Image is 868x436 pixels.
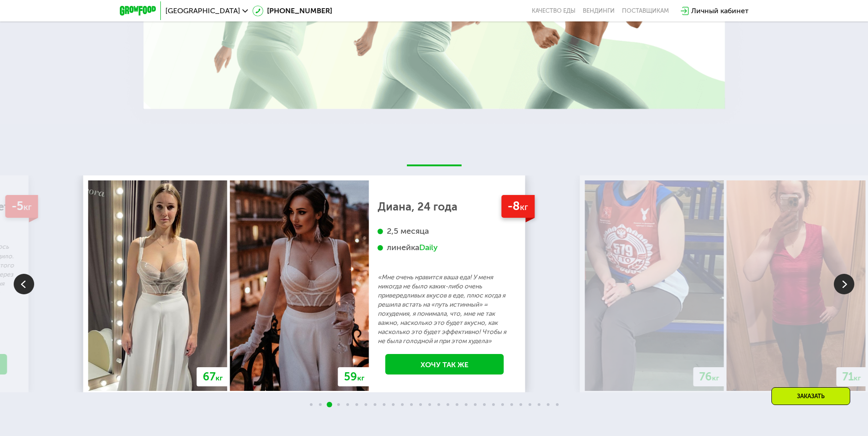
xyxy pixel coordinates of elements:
[14,274,34,294] img: Slide left
[837,367,867,386] div: 71
[252,5,332,16] a: [PHONE_NUMBER]
[378,242,512,253] div: линейка
[854,374,861,382] span: кг
[5,195,38,218] div: -5
[23,202,31,212] span: кг
[693,367,725,386] div: 76
[520,202,528,212] span: кг
[501,195,534,218] div: -8
[378,226,512,236] div: 2,5 месяца
[385,354,504,374] a: Хочу так же
[357,374,365,382] span: кг
[216,374,223,382] span: кг
[165,7,240,15] span: [GEOGRAPHIC_DATA]
[378,273,512,346] p: «Мне очень нравится ваша еда! У меня никогда не было каких-либо очень привередливых вкусов в еде,...
[622,7,669,15] div: поставщикам
[771,387,850,405] div: Заказать
[419,242,438,253] div: Daily
[583,7,615,15] a: Вендинги
[532,7,575,15] a: Качество еды
[712,374,719,382] span: кг
[338,367,370,386] div: 59
[834,274,854,294] img: Slide right
[197,367,229,386] div: 67
[378,202,512,211] div: Диана, 24 года
[691,5,749,16] div: Личный кабинет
